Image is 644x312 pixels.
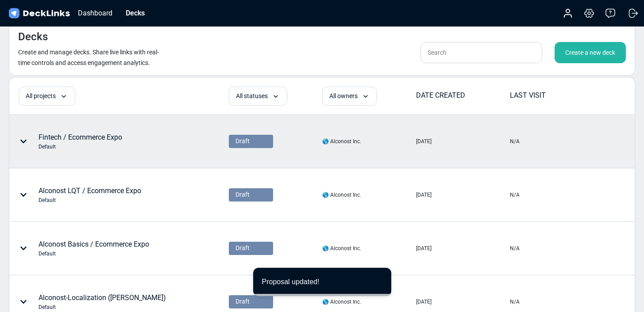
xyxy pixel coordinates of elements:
span: Draft [235,137,250,146]
div: Decks [121,8,149,19]
span: Draft [235,297,250,306]
div: [DATE] [416,137,432,145]
div: N/A [510,191,520,199]
div: N/A [510,137,520,145]
div: Alconost LQT / Ecommerce Expo [39,186,141,204]
div: Fintech / Ecommerce Expo [39,132,122,151]
div: Create a new deck [555,42,626,63]
input: Search [420,42,542,63]
div: All projects [19,87,75,106]
button: close [377,277,382,286]
div: [DATE] [416,244,432,252]
span: Draft [235,244,250,253]
div: Default [39,303,166,311]
div: Dashboard [73,8,117,19]
div: [DATE] [416,191,432,199]
span: Draft [235,190,250,199]
div: Default [39,143,122,151]
div: Default [39,250,149,258]
div: [DATE] [416,298,432,306]
small: Create and manage decks. Share live links with real-time controls and access engagement analytics. [18,49,159,66]
div: 🌎 Alconost Inc. [322,244,361,252]
div: All owners [322,87,377,106]
div: 🌎 Alconost Inc. [322,191,361,199]
div: All statuses [229,87,287,106]
div: LAST VISIT [510,90,603,101]
div: DATE CREATED [416,90,509,101]
div: Alconost-Localization ([PERSON_NAME]) [39,293,166,311]
div: 🌎 Alconost Inc. [322,137,361,145]
div: Alconost Basics / Ecommerce Expo [39,239,149,258]
h4: Decks [18,30,48,43]
div: Proposal updated! [262,277,377,287]
img: DeckLinks [7,7,71,20]
div: N/A [510,244,520,252]
div: Default [39,196,141,204]
div: N/A [510,298,520,306]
